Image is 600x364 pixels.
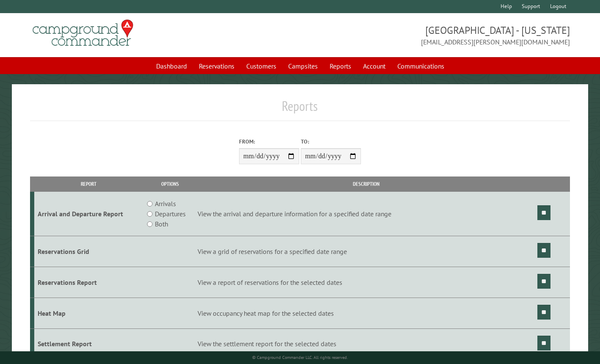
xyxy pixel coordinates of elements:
[252,355,348,360] small: © Campground Commander LLC. All rights reserved.
[196,176,536,191] th: Description
[34,267,143,298] td: Reservations Report
[283,58,323,74] a: Campsites
[392,58,449,74] a: Communications
[196,192,536,236] td: View the arrival and departure information for a specified date range
[358,58,391,74] a: Account
[325,58,356,74] a: Reports
[155,209,186,219] label: Departures
[301,138,361,146] label: To:
[196,236,536,267] td: View a grid of reservations for a specified date range
[196,298,536,328] td: View occupancy heat map for the selected dates
[30,17,136,50] img: Campground Commander
[34,298,143,328] td: Heat Map
[155,199,176,209] label: Arrivals
[34,236,143,267] td: Reservations Grid
[239,138,299,146] label: From:
[196,267,536,298] td: View a report of reservations for the selected dates
[300,23,570,47] span: [GEOGRAPHIC_DATA] - [US_STATE] [EMAIL_ADDRESS][PERSON_NAME][DOMAIN_NAME]
[194,58,239,74] a: Reservations
[34,328,143,359] td: Settlement Report
[155,219,168,229] label: Both
[34,176,143,191] th: Report
[30,98,570,121] h1: Reports
[241,58,281,74] a: Customers
[34,192,143,236] td: Arrival and Departure Report
[151,58,192,74] a: Dashboard
[143,176,196,191] th: Options
[196,328,536,359] td: View the settlement report for the selected dates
